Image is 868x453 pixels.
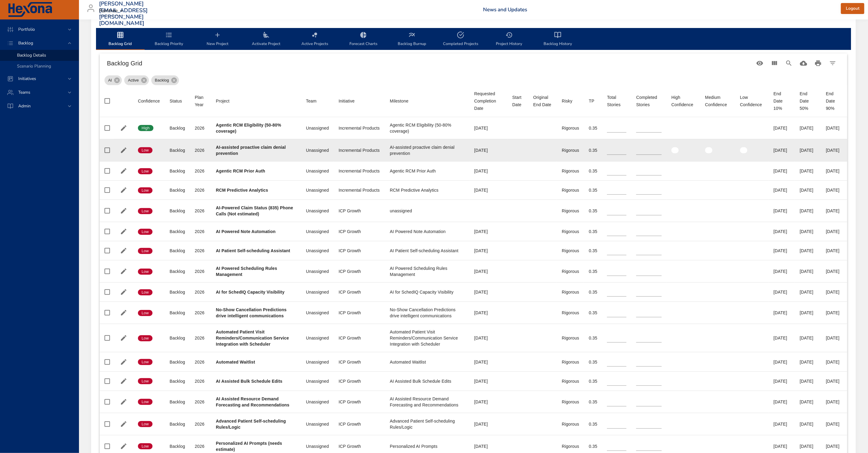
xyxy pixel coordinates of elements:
[826,168,842,174] div: [DATE]
[119,186,128,195] button: Edit Project Details
[119,206,128,215] button: Edit Project Details
[100,31,141,47] span: Backlog Grid
[306,97,317,105] div: Sort
[339,359,380,365] div: ICP Growth
[306,125,329,131] div: Unassigned
[151,77,173,83] span: Backlog
[390,122,465,134] div: Agentic RCM Eligibility (50-80% coverage)
[216,419,286,430] b: Advanced Patient Self-scheduling Rules/Logic
[589,289,597,295] div: 0.35
[96,28,851,50] div: backlog-tab
[589,310,597,316] div: 0.35
[306,359,329,365] div: Unassigned
[826,335,842,341] div: [DATE]
[339,248,380,254] div: ICP Growth
[562,147,579,153] div: Rigorous
[800,359,816,365] div: [DATE]
[13,89,35,95] span: Teams
[119,442,128,451] button: Edit Project Details
[216,379,283,384] b: AI Assisted Bulk Schedule Edits
[138,188,153,193] span: Low
[562,399,579,405] div: Rigorous
[826,378,842,384] div: [DATE]
[195,168,206,174] div: 2026
[119,124,128,133] button: Edit Project Details
[826,90,842,112] div: End Date 90%
[119,227,128,236] button: Edit Project Details
[170,335,185,341] div: Backlog
[753,56,767,71] button: Standard Views
[99,1,148,27] h3: [PERSON_NAME][EMAIL_ADDRESS][PERSON_NAME][DOMAIN_NAME]
[774,378,790,384] div: [DATE]
[474,168,503,174] div: [DATE]
[138,148,153,153] span: Low
[151,75,179,85] div: Backlog
[195,310,206,316] div: 2026
[119,166,128,176] button: Edit Project Details
[390,97,465,105] span: Milestone
[811,56,825,71] button: Print
[306,421,329,427] div: Unassigned
[339,97,355,105] div: Initiative
[390,265,465,277] div: AI Powered Scheduling Rules Management
[826,147,842,153] div: [DATE]
[306,310,329,316] div: Unassigned
[195,399,206,405] div: 2026
[105,77,115,83] span: AI
[562,378,579,384] div: Rigorous
[589,147,597,153] div: 0.35
[195,359,206,365] div: 2026
[589,97,594,105] div: Sort
[306,399,329,405] div: Unassigned
[774,125,790,131] div: [DATE]
[390,97,408,105] div: Sort
[138,399,153,405] span: Low
[390,396,465,408] div: AI Assisted Resource Demand Forecasting and Recommendations
[774,248,790,254] div: [DATE]
[339,125,380,131] div: Incremental Products
[216,188,268,193] b: RCM Predictive Analytics
[170,378,185,384] div: Backlog
[170,97,185,105] span: Status
[826,228,842,235] div: [DATE]
[99,6,125,16] div: Raintree
[796,56,811,71] button: Download CSV
[119,397,128,406] button: Edit Project Details
[138,290,153,295] span: Low
[216,266,277,277] b: AI Powered Scheduling Rules Management
[533,94,552,108] span: Original End Date
[197,31,238,47] span: New Project
[800,310,816,316] div: [DATE]
[138,359,153,365] span: Low
[216,229,276,234] b: AI Powered Note Automation
[562,289,579,295] div: Rigorous
[562,421,579,427] div: Rigorous
[100,54,847,73] div: Table Toolbar
[195,248,206,254] div: 2026
[705,94,730,108] div: Sort
[483,6,527,13] a: News and Updates
[826,208,842,214] div: [DATE]
[195,94,206,108] div: Plan Year
[339,97,355,105] div: Sort
[170,187,185,193] div: Backlog
[533,94,552,108] div: Sort
[740,94,764,108] div: Sort
[124,75,149,85] div: Active
[170,421,185,427] div: Backlog
[170,208,185,214] div: Backlog
[119,333,128,343] button: Edit Project Details
[138,125,153,131] span: High
[216,123,281,134] b: Agentic RCM Eligibility (50-80% coverage)
[170,289,185,295] div: Backlog
[170,168,185,174] div: Backlog
[636,94,662,108] div: Completed Stories
[195,289,206,295] div: 2026
[195,208,206,214] div: 2026
[607,94,626,108] div: Sort
[119,357,128,367] button: Edit Project Details
[489,31,530,47] span: Project History
[339,310,380,316] div: ICP Growth
[306,168,329,174] div: Unassigned
[105,75,122,85] div: AI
